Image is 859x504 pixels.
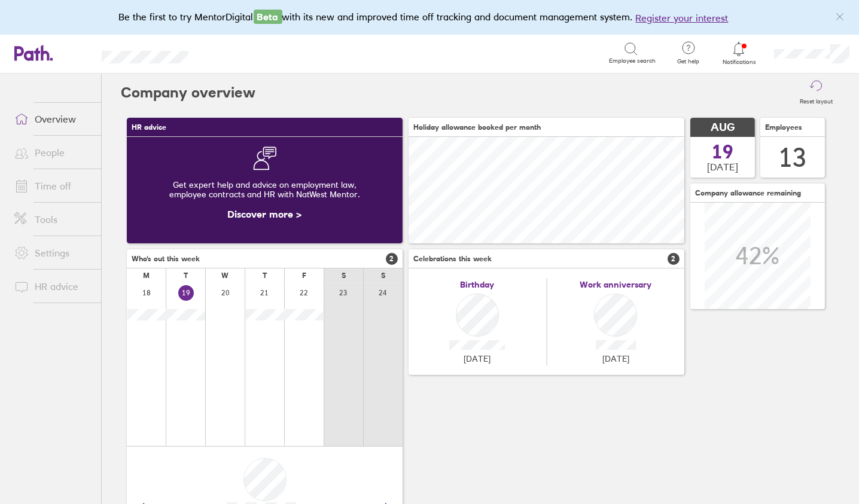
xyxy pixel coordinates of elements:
[609,57,656,65] span: Employee search
[778,142,807,173] div: 13
[5,174,101,198] a: Time off
[793,94,840,105] label: Reset layout
[121,74,255,112] h2: Company overview
[669,58,708,65] span: Get help
[5,107,101,131] a: Overview
[695,189,801,197] span: Company allowance remaining
[143,271,150,280] div: M
[720,41,759,66] a: Notifications
[263,271,267,280] div: T
[707,161,738,172] span: [DATE]
[132,123,166,132] span: HR advice
[413,123,541,132] span: Holiday allowance booked per month
[254,10,282,24] span: Beta
[222,271,229,280] div: W
[668,253,680,265] span: 2
[5,241,101,265] a: Settings
[720,59,759,66] span: Notifications
[302,271,306,280] div: F
[221,47,251,58] div: Search
[765,123,802,132] span: Employees
[712,142,733,161] span: 19
[132,255,200,263] span: Who's out this week
[381,271,385,280] div: S
[228,208,302,220] a: Discover more >
[5,140,101,164] a: People
[602,354,629,364] span: [DATE]
[464,354,491,364] span: [DATE]
[636,11,729,25] button: Register your interest
[711,121,735,134] span: AUG
[460,280,494,289] span: Birthday
[580,280,651,289] span: Work anniversary
[119,10,741,25] div: Be the first to try MentorDigital with its new and improved time off tracking and document manage...
[342,271,346,280] div: S
[793,74,840,112] button: Reset layout
[5,207,101,231] a: Tools
[136,170,393,209] div: Get expert help and advice on employment law, employee contracts and HR with NatWest Mentor.
[413,255,492,263] span: Celebrations this week
[5,274,101,298] a: HR advice
[386,253,398,265] span: 2
[184,271,188,280] div: T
